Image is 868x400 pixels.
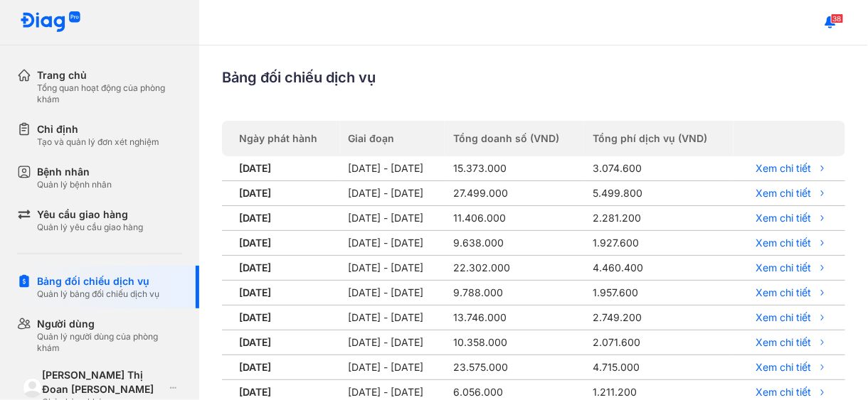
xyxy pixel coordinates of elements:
[222,231,340,256] td: [DATE]
[340,206,445,231] td: [DATE] - [DATE]
[742,212,828,225] a: Xem chi tiết
[37,165,112,179] div: Bệnh nhân
[817,261,828,274] img: download-icon
[222,206,340,231] td: [DATE]
[584,206,734,231] td: 2.281.200
[37,317,182,331] div: Người dùng
[23,378,42,397] img: logo
[584,121,734,156] th: Tổng phí dịch vụ (VND)
[817,336,828,349] img: download-icon
[222,156,340,181] td: [DATE]
[817,286,828,299] img: download-icon
[340,231,445,256] td: [DATE] - [DATE]
[37,274,159,288] div: Bảng đối chiếu dịch vụ
[584,306,734,330] td: 2.749.200
[37,136,159,148] div: Tạo và quản lý đơn xét nghiệm
[445,256,584,281] td: 22.302.000
[445,355,584,380] td: 23.575.000
[37,288,159,300] div: Quản lý bảng đối chiếu dịch vụ
[445,231,584,256] td: 9.638.000
[742,187,828,200] a: Xem chi tiết
[222,181,340,206] td: [DATE]
[42,368,164,396] div: [PERSON_NAME] Thị Đoan [PERSON_NAME]
[445,206,584,231] td: 11.406.000
[817,386,828,399] img: download-icon
[222,330,340,355] td: [DATE]
[340,306,445,330] td: [DATE] - [DATE]
[222,68,845,87] div: Bảng đối chiếu dịch vụ
[340,156,445,181] td: [DATE] - [DATE]
[445,306,584,330] td: 13.746.000
[340,181,445,206] td: [DATE] - [DATE]
[222,256,340,281] td: [DATE]
[742,162,828,175] a: Xem chi tiết
[817,212,828,225] img: download-icon
[817,237,828,249] img: download-icon
[222,121,340,156] th: Ngày phát hành
[37,179,112,190] div: Quản lý bệnh nhân
[742,237,828,249] a: Xem chi tiết
[222,355,340,380] td: [DATE]
[742,311,828,324] a: Xem chi tiết
[742,286,828,299] a: Xem chi tiết
[817,361,828,374] img: download-icon
[20,11,81,33] img: logo
[584,281,734,306] td: 1.957.600
[445,156,584,181] td: 15.373.000
[37,331,182,354] div: Quản lý người dùng của phòng khám
[584,330,734,355] td: 2.071.600
[445,181,584,206] td: 27.499.000
[340,281,445,306] td: [DATE] - [DATE]
[37,68,182,82] div: Trang chủ
[742,261,828,274] a: Xem chi tiết
[584,256,734,281] td: 4.460.400
[37,222,143,233] div: Quản lý yêu cầu giao hàng
[831,13,844,23] span: 38
[817,162,828,175] img: download-icon
[584,355,734,380] td: 4.715.000
[742,336,828,349] a: Xem chi tiết
[445,330,584,355] td: 10.358.000
[37,82,182,105] div: Tổng quan hoạt động của phòng khám
[445,281,584,306] td: 9.788.000
[340,256,445,281] td: [DATE] - [DATE]
[584,181,734,206] td: 5.499.800
[340,355,445,380] td: [DATE] - [DATE]
[37,122,159,136] div: Chỉ định
[445,121,584,156] th: Tổng doanh số (VND)
[340,330,445,355] td: [DATE] - [DATE]
[817,311,828,324] img: download-icon
[222,306,340,330] td: [DATE]
[222,281,340,306] td: [DATE]
[584,231,734,256] td: 1.927.600
[742,386,828,399] a: Xem chi tiết
[817,187,828,200] img: download-icon
[584,156,734,181] td: 3.074.600
[340,121,445,156] th: Giai đoạn
[742,361,828,374] a: Xem chi tiết
[37,207,143,222] div: Yêu cầu giao hàng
